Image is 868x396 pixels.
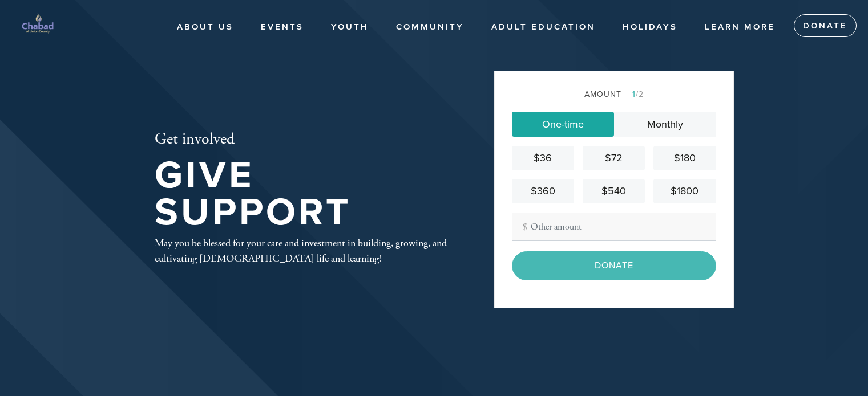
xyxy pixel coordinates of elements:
a: Events [252,17,312,38]
a: Youth [322,17,377,38]
div: $1800 [658,183,711,199]
a: Learn More [696,17,784,38]
span: /2 [625,89,644,99]
a: Community [387,17,473,38]
a: One-time [512,112,614,137]
div: $360 [516,183,570,199]
div: $180 [658,150,711,166]
h2: Get involved [155,130,457,149]
div: $540 [587,183,640,199]
a: $1800 [653,179,716,203]
a: $180 [653,146,716,170]
a: Holidays [614,17,686,38]
a: $360 [512,179,574,203]
a: $540 [583,179,645,203]
h1: Give Support [155,157,457,231]
a: $36 [512,146,574,170]
a: About Us [168,17,242,38]
a: $72 [583,146,645,170]
a: Adult Education [483,17,604,38]
div: May you be blessed for your care and investment in building, growing, and cultivating [DEMOGRAPHI... [155,235,457,266]
img: chabad%20logo%20%283000%20x%203000%20px%29%20%282%29.png [17,6,58,47]
a: Donate [794,14,857,37]
div: Amount [512,88,716,100]
input: Other amount [512,213,716,241]
span: 1 [632,89,636,99]
div: $36 [516,150,570,166]
a: Monthly [614,112,716,137]
div: $72 [587,150,640,166]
